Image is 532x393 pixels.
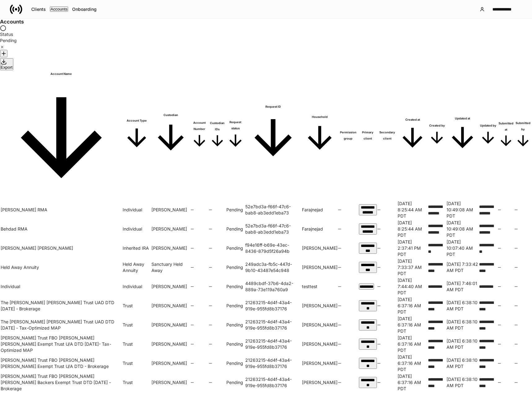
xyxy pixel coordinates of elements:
[191,322,208,328] h6: —
[151,201,190,219] td: Schwab
[398,354,428,373] p: [DATE] 6:37:16 AM PDT
[447,201,479,219] td: 2025-09-02T17:49:08.315Z
[209,207,226,213] h6: —
[398,354,428,373] td: 2025-09-05T13:37:16.723Z
[359,277,377,296] td: db0e299b-1b0c-4740-8afc-6e723bcc98d3
[377,322,397,328] h6: —
[123,316,151,334] td: Trust
[447,277,479,296] td: 2025-08-18T14:46:01.736Z
[398,296,428,315] p: [DATE] 6:37:16 AM PDT
[447,201,479,219] p: [DATE] 10:49:08 AM PDT
[398,373,428,392] td: 2025-09-05T13:37:16.718Z
[398,239,428,257] p: [DATE] 2:37:41 PM PDT
[338,341,358,347] h6: —
[359,354,377,373] td: 2b07df44-f675-48d9-be63-1f5defc3c36d
[498,245,514,251] h6: —
[498,120,514,133] h6: Submitted at
[123,201,151,219] td: Individual
[515,245,531,251] h6: —
[1,354,122,373] td: Timothy J Hayes Trust FBO James Kelly Lang Exempt Trust U/A DTD - Brokerage
[498,360,514,366] h6: —
[191,120,208,132] h6: Account Number
[226,220,245,238] td: Pending
[398,220,428,238] p: [DATE] 8:25:44 AM PDT
[447,319,479,331] p: [DATE] 6:38:10 AM PDT
[338,303,358,309] h6: —
[123,239,151,257] td: Inherited IRA
[447,239,479,257] td: 2025-08-25T17:07:40.499Z
[498,303,514,309] h6: —
[123,373,151,392] td: Trust
[398,239,428,257] td: 2025-08-22T21:37:41.200Z
[515,283,531,290] h6: —
[191,245,208,251] h6: —
[151,258,190,277] td: Sanctuary Held Away
[302,245,338,251] p: [PERSON_NAME]
[515,120,531,132] h6: Submitted by
[377,341,397,347] h6: —
[359,129,377,142] h6: Primary client
[377,245,397,251] h6: —
[447,258,479,277] td: 2025-08-22T14:33:42.328Z
[447,220,479,238] td: 2025-09-02T17:49:08.315Z
[123,296,151,315] td: Trust
[245,335,301,353] td: 21263215-4d4f-43a4-919e-955fd8b37176
[447,296,479,315] td: 2025-09-05T13:38:10.176Z
[398,201,428,219] p: [DATE] 8:25:44 AM PDT
[151,239,190,257] td: Schwab
[498,264,514,270] h6: —
[447,357,479,369] p: [DATE] 6:38:10 AM PDT
[377,207,397,213] h6: —
[191,303,208,309] h6: —
[447,373,479,392] td: 2025-09-05T13:38:10.176Z
[123,258,151,277] td: Held Away Annuity
[209,245,226,251] h6: —
[151,296,190,315] td: Schwab
[377,264,397,270] h6: —
[226,316,245,334] td: Pending
[498,379,514,386] h6: —
[1,335,122,353] td: Timothy J Hayes Trust FBO James Kelly Lang Exempt Trust U/A DTD 3/1/2024- Tax-Optimized MAP
[398,335,428,353] td: 2025-09-05T13:37:16.719Z
[359,220,377,238] td: 7f8b195a-a3bb-478a-8340-ad404d3ae380
[209,264,226,270] h6: —
[398,117,428,123] h6: Created at
[123,335,151,353] td: Trust
[515,360,531,366] h6: —
[447,280,479,293] p: [DATE] 7:46:01 AM PDT
[359,239,377,257] td: f91e772f-f2da-4e9a-9e7f-0c1f29e3f278
[123,220,151,238] td: Individual
[515,207,531,213] h6: —
[1,373,122,392] td: Timothy J Hayes Trust FBO Kymberly Ann Backers Exempt Trust DTD 3/1/2024 - Brokerage
[377,379,397,386] h6: —
[1,296,122,315] td: The Timothy Joseph Hayes Trust UAD DTD 6/6/2022 - Brokerage
[245,220,301,238] td: 52e7bd3a-f66f-47c6-bab8-ab3edd1eba73
[377,129,397,142] h6: Secondary client
[123,277,151,296] td: Individual
[302,226,338,232] p: Farajnejad
[302,114,338,120] h6: Household
[377,303,397,309] h6: —
[447,376,479,389] p: [DATE] 6:38:10 AM PDT
[398,258,428,277] p: [DATE] 7:33:37 AM PDT
[359,316,377,334] td: 2b07df44-f675-48d9-be63-1f5defc3c36d
[209,120,226,132] h6: Custodian IDs
[1,71,122,77] h6: Account Name
[447,335,479,353] td: 2025-09-05T13:38:10.176Z
[338,322,358,328] h6: —
[359,201,377,219] td: d3a15424-69fd-4a57-b7da-d986c447ea43
[377,360,397,366] h6: —
[398,201,428,219] td: 2025-08-27T15:25:44.706Z
[151,373,190,392] td: Schwab
[191,207,208,213] h6: —
[359,296,377,315] td: 2b07df44-f675-48d9-be63-1f5defc3c36d
[1,220,122,238] td: Behdad RMA
[245,277,301,296] td: 4489cbdf-37b6-4da2-889a-73e119a760a9
[245,316,301,334] td: 21263215-4d4f-43a4-919e-955fd8b37176
[338,245,358,251] h6: —
[209,341,226,347] h6: —
[377,226,397,232] h6: —
[226,258,245,277] td: Pending
[515,379,531,386] h6: —
[447,220,479,238] p: [DATE] 10:49:08 AM PDT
